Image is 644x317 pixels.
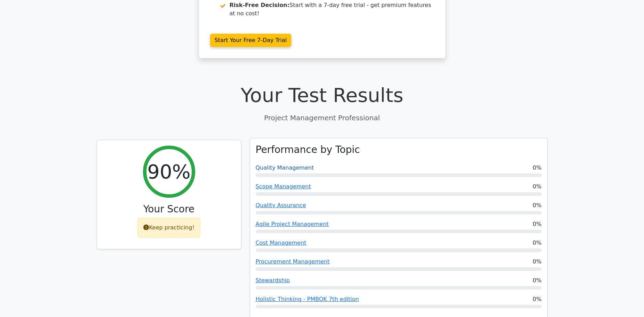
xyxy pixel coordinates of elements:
h2: 90% [147,160,190,183]
a: Stewardship [256,277,290,284]
span: 0% [533,295,541,303]
a: Quality Assurance [256,202,306,209]
span: 0% [533,239,541,247]
a: Scope Management [256,183,311,190]
a: Cost Management [256,239,307,246]
h3: Your Score [103,203,236,215]
a: Procurement Management [256,258,330,265]
span: 0% [533,201,541,210]
span: 0% [533,164,541,172]
a: Holistic Thinking - PMBOK 7th edition [256,296,359,302]
span: 0% [533,276,541,285]
span: 0% [533,220,541,228]
a: Quality Management [256,164,314,171]
span: 0% [533,182,541,191]
p: Project Management Professional [97,113,548,123]
a: Agile Project Management [256,221,329,227]
h1: Your Test Results [97,83,548,107]
h3: Performance by Topic [256,144,360,156]
a: Start Your Free 7-Day Trial [210,34,292,47]
span: 0% [533,258,541,266]
div: Keep practicing! [137,218,200,238]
